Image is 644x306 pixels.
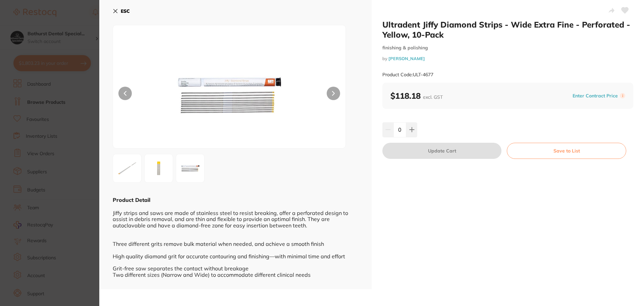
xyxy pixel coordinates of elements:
[147,156,171,180] img: XzIuanBn
[382,56,633,61] small: by
[382,143,501,159] button: Update Cart
[390,91,443,101] b: $118.18
[620,93,625,98] label: i
[382,19,633,40] h2: Ultradent Jiffy Diamond Strips - Wide Extra Fine - Perforated - Yellow, 10-Pack
[115,156,139,180] img: LmpwZw
[382,72,433,78] small: Product Code: ULT-4677
[423,94,443,100] span: excl. GST
[507,143,626,159] button: Save to List
[113,196,150,203] b: Product Detail
[178,156,202,180] img: XzMuanBn
[382,45,633,51] small: finishing & polishing
[113,5,130,17] button: ESC
[160,42,299,148] img: XzMuanBn
[121,8,130,14] b: ESC
[388,56,425,61] a: [PERSON_NAME]
[571,93,620,99] button: Enter Contract Price
[113,204,358,284] div: Jiffy strips and saws are made of stainless steel to resist breaking, offer a perforated design t...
